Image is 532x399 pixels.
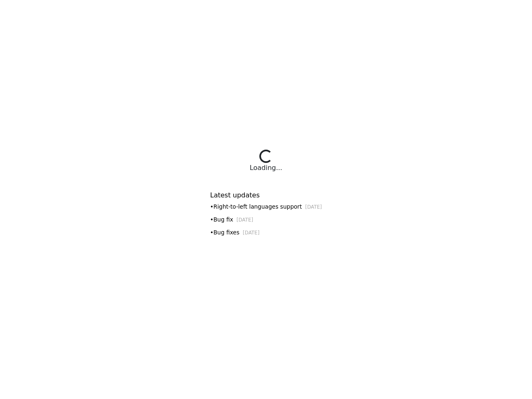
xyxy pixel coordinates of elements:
[243,230,259,236] small: [DATE]
[210,215,322,224] div: • Bug fix
[210,191,322,199] h6: Latest updates
[250,163,282,173] div: Loading...
[305,204,322,210] small: [DATE]
[210,202,322,211] div: • Right-to-left languages support
[210,228,322,237] div: • Bug fixes
[236,217,253,223] small: [DATE]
